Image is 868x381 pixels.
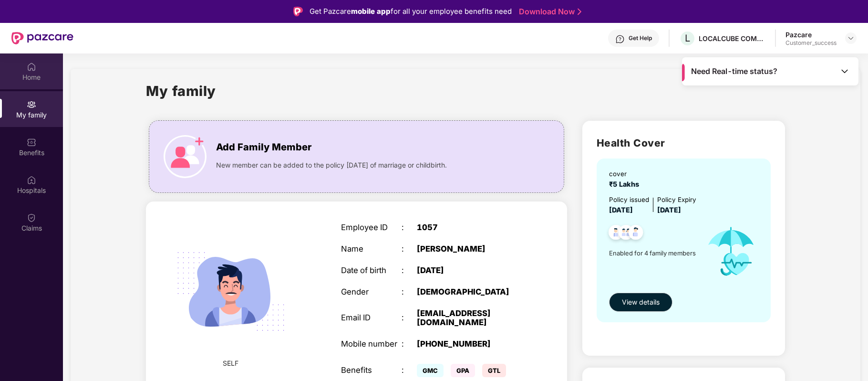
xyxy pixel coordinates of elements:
img: svg+xml;base64,PHN2ZyBpZD0iQmVuZWZpdHMiIHhtbG5zPSJodHRwOi8vd3d3LnczLm9yZy8yMDAwL3N2ZyIgd2lkdGg9Ij... [27,138,36,147]
div: [DATE] [417,266,523,275]
div: : [402,339,417,349]
div: : [402,223,417,233]
div: Email ID [341,313,402,323]
div: 1057 [417,223,523,233]
div: Benefits [341,366,402,375]
img: svg+xml;base64,PHN2ZyB3aWR0aD0iMjAiIGhlaWdodD0iMjAiIHZpZXdCb3g9IjAgMCAyMCAyMCIgZmlsbD0ibm9uZSIgeG... [27,100,36,109]
div: Policy issued [609,195,649,205]
img: Stroke [578,7,581,17]
span: L [685,32,690,44]
div: Get Help [629,34,652,42]
span: New member can be added to the policy [DATE] of marriage or childbirth. [216,160,447,170]
button: View details [609,293,672,312]
img: svg+xml;base64,PHN2ZyB4bWxucz0iaHR0cDovL3d3dy53My5vcmcvMjAwMC9zdmciIHdpZHRoPSI0OC45MTUiIGhlaWdodD... [614,222,638,245]
div: [PERSON_NAME] [417,244,523,254]
img: svg+xml;base64,PHN2ZyB4bWxucz0iaHR0cDovL3d3dy53My5vcmcvMjAwMC9zdmciIHdpZHRoPSI0OC45NDMiIGhlaWdodD... [604,222,628,245]
img: svg+xml;base64,PHN2ZyBpZD0iRHJvcGRvd24tMzJ4MzIiIHhtbG5zPSJodHRwOi8vd3d3LnczLm9yZy8yMDAwL3N2ZyIgd2... [847,34,855,42]
strong: mobile app [351,7,391,16]
span: SELF [223,358,238,369]
div: Mobile number [341,339,402,349]
img: svg+xml;base64,PHN2ZyBpZD0iQ2xhaW0iIHhtbG5zPSJodHRwOi8vd3d3LnczLm9yZy8yMDAwL3N2ZyIgd2lkdGg9IjIwIi... [27,213,36,222]
div: : [402,244,417,254]
div: Date of birth [341,266,402,275]
div: : [402,287,417,297]
h2: Health Cover [597,135,771,151]
div: [DEMOGRAPHIC_DATA] [417,287,523,297]
img: svg+xml;base64,PHN2ZyB4bWxucz0iaHR0cDovL3d3dy53My5vcmcvMjAwMC9zdmciIHdpZHRoPSIyMjQiIGhlaWdodD0iMT... [164,225,298,359]
div: Employee ID [341,223,402,233]
div: Get Pazcare for all your employee benefits need [310,6,512,17]
div: : [402,313,417,323]
div: Policy Expiry [657,195,696,205]
img: icon [697,215,765,288]
span: ₹5 Lakhs [609,180,643,188]
div: Pazcare [785,30,837,39]
img: New Pazcare Logo [11,32,73,44]
div: cover [609,169,643,179]
div: [PHONE_NUMBER] [417,339,523,349]
img: svg+xml;base64,PHN2ZyBpZD0iSGVscC0zMngzMiIgeG1sbnM9Imh0dHA6Ly93d3cudzMub3JnLzIwMDAvc3ZnIiB3aWR0aD... [615,34,625,44]
span: GPA [451,364,475,377]
span: Add Family Member [216,140,311,155]
div: LOCALCUBE COMMERCE PRIVATE LIMITED [699,34,765,43]
div: Name [341,244,402,254]
span: View details [622,297,660,307]
img: svg+xml;base64,PHN2ZyBpZD0iSG9tZSIgeG1sbnM9Imh0dHA6Ly93d3cudzMub3JnLzIwMDAvc3ZnIiB3aWR0aD0iMjAiIG... [27,62,36,72]
img: Logo [293,7,303,16]
img: svg+xml;base64,PHN2ZyBpZD0iSG9zcGl0YWxzIiB4bWxucz0iaHR0cDovL3d3dy53My5vcmcvMjAwMC9zdmciIHdpZHRoPS... [27,175,36,185]
img: icon [164,135,207,178]
div: : [402,266,417,275]
div: Customer_success [785,39,837,47]
img: Toggle Icon [840,66,849,76]
span: [DATE] [657,206,681,214]
span: Enabled for 4 family members [609,248,697,258]
span: Need Real-time status? [691,66,777,76]
div: [EMAIL_ADDRESS][DOMAIN_NAME] [417,309,523,328]
a: Download Now [519,7,579,17]
span: [DATE] [609,206,633,214]
div: Gender [341,287,402,297]
div: : [402,366,417,375]
img: svg+xml;base64,PHN2ZyB4bWxucz0iaHR0cDovL3d3dy53My5vcmcvMjAwMC9zdmciIHdpZHRoPSI0OC45NDMiIGhlaWdodD... [624,222,648,245]
span: GTL [482,364,506,377]
h1: My family [146,80,216,102]
span: GMC [417,364,444,377]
